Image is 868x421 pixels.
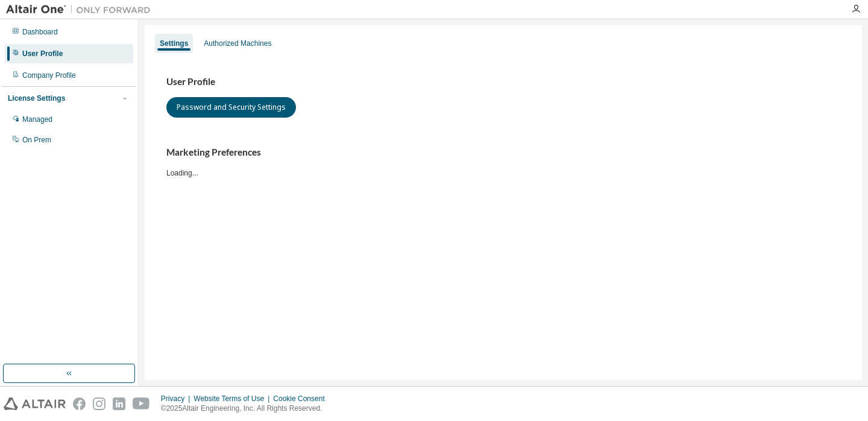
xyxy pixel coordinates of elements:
h3: Marketing Preferences [166,147,840,159]
button: Password and Security Settings [166,97,296,118]
div: Cookie Consent [273,394,332,404]
p: © 2025 Altair Engineering, Inc. All Rights Reserved. [161,404,332,414]
h3: User Profile [166,76,840,88]
div: On Prem [22,135,51,145]
img: linkedin.svg [113,397,125,410]
div: Dashboard [22,27,58,37]
img: facebook.svg [73,397,86,410]
div: Settings [160,39,188,48]
img: Altair One [6,4,157,16]
img: altair_logo.svg [4,397,66,410]
div: Authorized Machines [204,39,271,48]
div: Website Terms of Use [193,394,273,404]
div: Loading... [166,147,840,177]
div: User Profile [22,49,63,59]
div: License Settings [8,93,65,103]
div: Privacy [161,394,193,404]
img: instagram.svg [93,397,105,410]
div: Company Profile [22,71,76,80]
div: Managed [22,115,52,124]
img: youtube.svg [133,397,150,410]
